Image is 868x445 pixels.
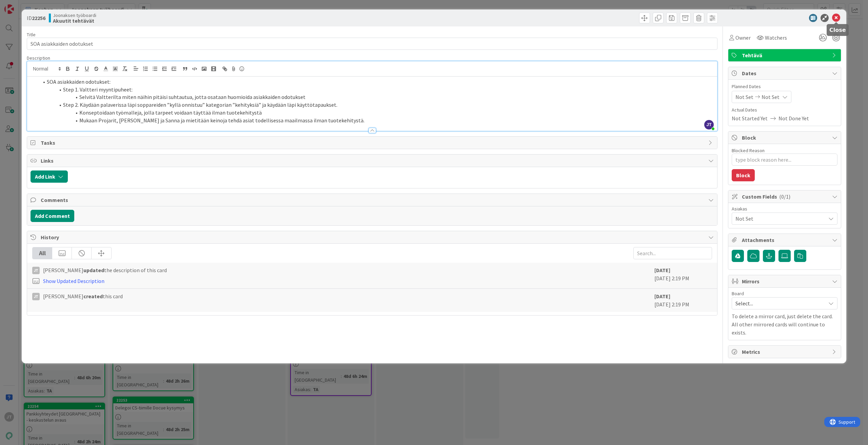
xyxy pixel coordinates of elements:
div: JT [32,293,40,300]
input: type card name here... [27,38,717,50]
a: Show Updated Description [43,278,104,284]
span: Not Set [735,93,753,101]
span: ID [27,14,45,22]
span: Planned Dates [732,83,837,90]
span: Metrics [742,348,829,356]
span: Custom Fields [742,193,829,201]
span: Owner [735,34,751,42]
li: Konseptoidaan työmalleja, jolla tarpeet voidaan täyttää ilman tuotekehitystä [39,109,714,117]
span: Not Done Yet [778,114,809,122]
span: Not Set [762,93,780,101]
li: Step 2. Käydään palaverissa läpi soppareiden ”kyllä onnistuu” kategorian ”kehityksiä” ja käydään ... [39,101,714,109]
span: Links [41,157,705,165]
span: Mirrors [742,277,829,285]
span: History [41,233,705,241]
span: [PERSON_NAME] the description of this card [43,266,167,274]
li: Step 1. Valtteri myyntipuheet: [39,86,714,94]
b: 22256 [32,15,45,21]
p: To delete a mirror card, just delete the card. All other mirrored cards will continue to exists. [732,312,837,337]
span: Joonaksen työboardi [53,13,96,18]
span: Select... [735,299,822,308]
span: Attachments [742,236,829,244]
span: Not Set [735,215,826,223]
span: Watchers [765,34,787,42]
span: [PERSON_NAME] this card [43,292,123,300]
label: Blocked Reason [732,147,765,154]
div: [DATE] 2:19 PM [654,292,712,308]
h5: Close [829,27,846,33]
div: [DATE] 2:19 PM [654,266,712,285]
div: All [33,247,52,259]
span: Block [742,134,829,142]
button: Block [732,169,755,181]
li: SOA asiakkaiden odotukset: [39,78,714,86]
span: Description [27,55,50,61]
li: Mukaan Projarit, [PERSON_NAME] ja Sanna ja mietitään keinoja tehdä asiat todellisessa maailmassa ... [39,117,714,124]
b: updated [83,267,104,274]
div: Asiakas [732,206,837,211]
span: ( 0/1 ) [779,193,790,200]
span: JT [704,120,714,129]
span: Support [14,1,31,9]
b: Akuutit tehtävät [53,18,96,23]
span: Board [732,291,744,296]
li: Selvitä Valtterilta miten näihin pitäisi suhtautua, jotta osataan huomioida asiakkaiden odotukset [39,93,714,101]
span: Not Started Yet [732,114,768,122]
span: Comments [41,196,705,204]
label: Title [27,32,36,38]
b: created [83,293,103,300]
div: JT [32,267,40,274]
span: Actual Dates [732,106,837,114]
button: Add Comment [31,210,74,222]
b: [DATE] [654,267,670,274]
input: Search... [633,247,712,259]
span: Dates [742,69,829,77]
span: Tasks [41,139,705,147]
b: [DATE] [654,293,670,300]
span: Tehtävä [742,51,829,59]
button: Add Link [31,170,68,183]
